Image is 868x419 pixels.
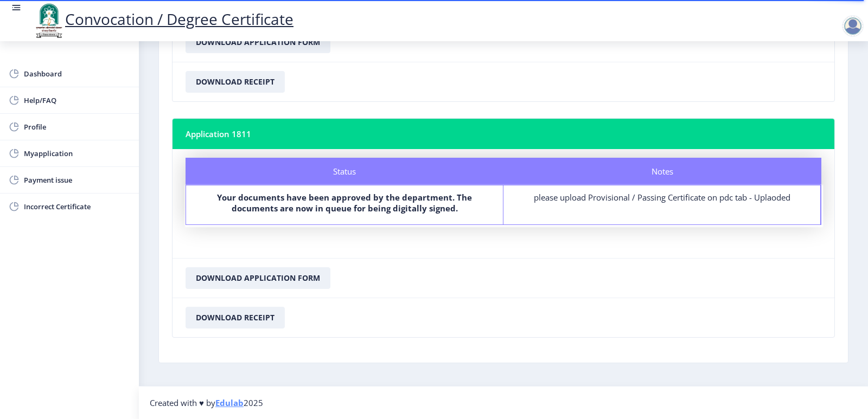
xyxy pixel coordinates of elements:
[513,192,810,203] div: please upload Provisional / Passing Certificate on pdc tab - Uplaoded
[24,94,130,107] span: Help/FAQ
[503,158,821,185] div: Notes
[24,120,130,133] span: Profile
[24,147,130,160] span: Myapplication
[24,200,130,213] span: Incorrect Certificate
[186,31,330,53] button: Download Application Form
[33,2,65,39] img: logo
[24,67,130,80] span: Dashboard
[150,397,263,408] span: Created with ♥ by 2025
[24,173,130,186] span: Payment issue
[186,267,330,289] button: Download Application Form
[217,192,472,214] b: Your documents have been approved by the department. The documents are now in queue for being dig...
[186,307,285,328] button: Download Receipt
[186,158,503,185] div: Status
[215,397,244,408] a: Edulab
[186,71,285,93] button: Download Receipt
[173,119,834,149] nb-card-header: Application 1811
[33,9,293,29] a: Convocation / Degree Certificate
